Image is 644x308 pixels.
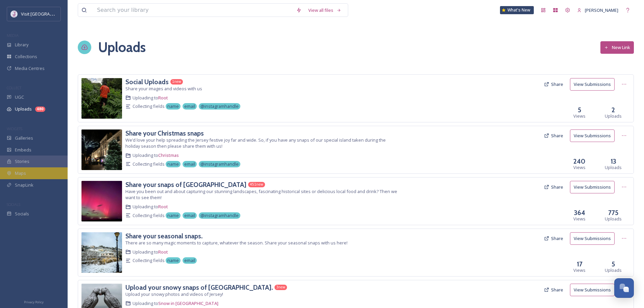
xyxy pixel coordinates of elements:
img: James.legallez%2540gmail.com-GX010108.mp4 [81,78,122,119]
span: @instagramhandle [200,104,239,109]
span: Embeds [15,147,31,152]
span: name [167,104,179,109]
a: Upload your snowy snaps of [GEOGRAPHIC_DATA]. [125,284,273,291]
h3: Social Uploads [125,78,169,86]
span: Uploads [605,268,622,273]
span: [PERSON_NAME] [585,7,618,13]
h3: 2 [612,106,615,114]
span: Stories [15,159,29,164]
h3: 17 [577,260,582,268]
button: View Submissions [570,232,615,245]
a: View Submissions [570,129,618,142]
h3: 13 [611,158,616,165]
button: Share [541,129,567,142]
span: name [167,213,179,218]
span: Views [573,216,586,221]
span: Collecting fields [133,104,165,109]
h3: Share your seasonal snaps. [125,232,202,240]
span: Collecting fields [133,258,165,263]
button: Share [541,181,567,193]
span: Upload your snowy photos and videos of Jersey! [125,291,223,297]
span: SOCIALS [7,202,20,207]
h3: 240 [573,158,586,165]
img: 77d653b3-991e-4a6e-8c8c-fbb56fbc853d.jpg [81,181,122,221]
a: Share your seasonal snaps. [125,232,202,240]
a: View Submissions [570,181,618,193]
a: What's New [500,6,534,14]
span: Collections [15,54,37,59]
span: Views [573,268,586,273]
span: Maps [15,171,26,176]
span: Collecting fields [133,213,165,218]
span: Uploading to [133,153,179,158]
span: Views [573,114,586,119]
span: Uploads [15,106,32,112]
a: View Submissions [570,284,618,296]
h3: 5 [612,260,615,268]
span: We’d love your help spreading the Jersey festive joy far and wide. So, if you have any snaps of o... [125,137,386,149]
span: name [167,258,179,263]
span: @instagramhandle [200,213,239,218]
button: New Link [600,41,634,54]
button: View Submissions [570,284,615,296]
a: Christmas [158,152,179,158]
a: View Submissions [570,78,618,91]
img: -IMG_6730.jpeg [81,129,122,170]
div: 451 new [248,182,265,187]
span: Library [15,42,28,47]
span: WIDGETS [7,126,22,131]
h3: 775 [608,209,618,216]
button: Share [541,284,567,296]
span: Root [158,249,168,255]
div: 3 new [275,285,287,290]
span: UGC [15,95,24,100]
span: Views [573,165,586,170]
span: Uploading to [133,301,218,306]
span: email [184,213,195,218]
span: Privacy Policy [24,300,44,304]
span: email [184,162,195,167]
input: Search your library [94,4,293,17]
span: Socials [15,211,29,216]
img: Events-Jersey-Logo.png [11,11,18,18]
img: -IMG_4980.jpeg [81,232,122,273]
a: View all files [305,4,344,16]
a: Root [158,95,168,101]
button: View Submissions [570,78,615,91]
a: Share your Christmas snaps [125,129,204,137]
span: Uploads [605,114,622,119]
span: Visit [GEOGRAPHIC_DATA] [21,10,73,17]
span: SnapLink [15,183,33,188]
button: View Submissions [570,181,615,193]
span: Have you been out and about capturing our stunning landscapes, fascinating historical sites or de... [125,188,397,200]
span: Uploading to [133,204,168,209]
a: Root [158,204,168,210]
a: Snow in [GEOGRAPHIC_DATA] [158,300,218,306]
span: MEDIA [7,33,19,38]
span: COLLECT [7,85,21,90]
button: Share [541,232,567,244]
button: Open Chat [614,278,634,298]
span: Uploads [605,165,622,170]
a: [PERSON_NAME] [574,4,622,16]
h3: Share your Christmas snaps [125,129,204,137]
span: Galleries [15,136,33,141]
span: Uploads [605,216,622,221]
a: Share your snaps of [GEOGRAPHIC_DATA] [125,181,246,188]
div: 480 [35,106,45,112]
span: Collecting fields [133,162,165,167]
span: email [184,104,195,109]
a: Social Uploads [125,78,169,86]
span: name [167,162,179,167]
span: There are so many magic moments to capture, whatever the season. Share your seasonal snaps with u... [125,240,348,246]
button: Share [541,78,567,90]
span: Uploading to [133,95,168,100]
h3: Upload your snowy snaps of [GEOGRAPHIC_DATA]. [125,283,273,291]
